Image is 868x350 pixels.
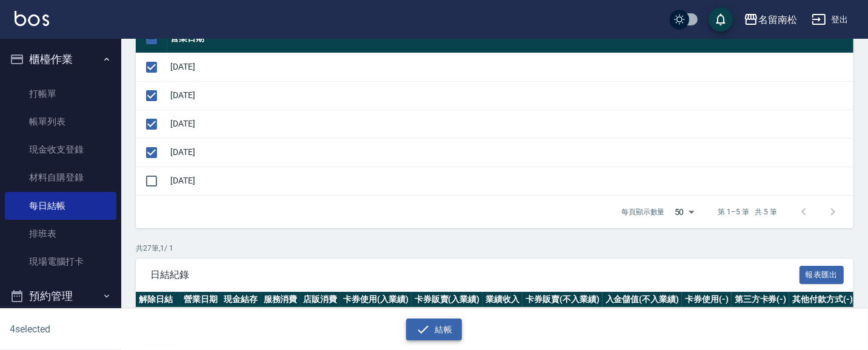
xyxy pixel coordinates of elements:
button: 預約管理 [5,280,116,312]
th: 卡券使用(入業績) [340,292,412,308]
p: 共 27 筆, 1 / 1 [136,243,853,254]
td: [DATE] [167,138,853,167]
th: 店販消費 [300,292,340,308]
p: 每頁顯示數量 [621,206,665,217]
button: 名留南松 [739,7,802,32]
th: 卡券使用(-) [682,292,732,308]
th: 入金儲值(不入業績) [603,292,683,308]
button: save [709,7,733,31]
th: 解除日結 [136,292,181,308]
button: 櫃檯作業 [5,44,116,75]
th: 營業日期 [181,292,221,308]
th: 卡券販賣(不入業績) [522,292,603,308]
th: 服務消費 [261,292,301,308]
button: 登出 [807,8,853,31]
p: 第 1–5 筆 共 5 筆 [718,206,777,217]
a: 帳單列表 [5,108,116,136]
th: 卡券販賣(入業績) [412,292,483,308]
a: 排班表 [5,220,116,248]
th: 第三方卡券(-) [732,292,790,308]
a: 材料自購登錄 [5,163,116,191]
a: 報表匯出 [800,268,844,280]
td: [DATE] [167,167,853,195]
a: 打帳單 [5,80,116,108]
div: 50 [670,196,699,228]
img: Logo [15,11,49,26]
a: 現金收支登錄 [5,136,116,163]
td: [DATE] [167,53,853,81]
th: 其他付款方式(-) [789,292,856,308]
h6: 4 selected [10,322,215,337]
span: 日結紀錄 [150,269,800,281]
a: 每日結帳 [5,192,116,220]
td: [DATE] [167,110,853,138]
button: 結帳 [406,319,462,341]
th: 現金結存 [221,292,261,308]
div: 名留南松 [758,12,797,27]
button: 報表匯出 [800,266,844,285]
a: 現場電腦打卡 [5,248,116,276]
th: 業績收入 [482,292,522,308]
td: [DATE] [167,81,853,110]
